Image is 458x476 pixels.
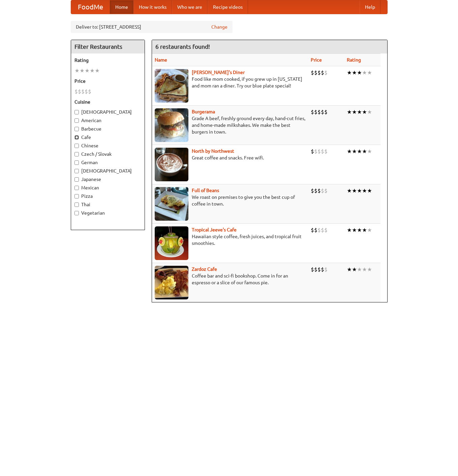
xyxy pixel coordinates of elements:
[74,201,141,208] label: Thai
[317,226,321,234] li: $
[317,108,321,116] li: $
[74,127,79,131] input: Barbecue
[367,108,372,116] li: ★
[324,108,328,116] li: $
[362,226,367,234] li: ★
[192,266,217,272] b: Zardoz Cafe
[347,187,352,194] li: ★
[314,69,317,76] li: $
[357,108,362,116] li: ★
[74,88,78,95] li: $
[74,168,141,174] label: [DEMOGRAPHIC_DATA]
[317,148,321,155] li: $
[74,159,141,166] label: German
[352,108,357,116] li: ★
[74,160,79,165] input: German
[208,0,248,14] a: Recipe videos
[110,0,133,14] a: Home
[155,57,167,63] a: Name
[155,272,305,286] p: Coffee bar and sci-fi bookshop. Come in for an espresso or a slice of our famous pie.
[74,67,80,74] li: ★
[321,108,324,116] li: $
[362,108,367,116] li: ★
[360,0,380,14] a: Help
[71,21,233,33] div: Deliver to: [STREET_ADDRESS]
[192,70,245,75] a: [PERSON_NAME]'s Diner
[311,226,314,234] li: $
[155,69,188,103] img: sallys.jpg
[71,0,110,14] a: FoodMe
[155,108,188,142] img: burgerama.jpg
[78,88,81,95] li: $
[314,187,317,194] li: $
[192,148,234,154] b: North by Northwest
[357,266,362,273] li: ★
[347,266,352,273] li: ★
[317,266,321,273] li: $
[367,69,372,76] li: ★
[357,69,362,76] li: ★
[74,109,141,115] label: [DEMOGRAPHIC_DATA]
[317,69,321,76] li: $
[74,203,79,207] input: Thai
[74,144,79,148] input: Chinese
[357,148,362,155] li: ★
[74,169,79,173] input: [DEMOGRAPHIC_DATA]
[347,226,352,234] li: ★
[95,67,100,74] li: ★
[367,148,372,155] li: ★
[74,152,79,156] input: Czech / Slovak
[172,0,208,14] a: Who we are
[155,76,305,89] p: Food like mom cooked, if you grew up in [US_STATE] and mom ran a diner. Try our blue plate special!
[74,99,141,105] h5: Cuisine
[362,187,367,194] li: ★
[74,176,141,183] label: Japanese
[155,148,188,181] img: north.jpg
[74,125,141,132] label: Barbecue
[155,187,188,221] img: beans.jpg
[74,110,79,114] input: [DEMOGRAPHIC_DATA]
[85,88,88,95] li: $
[352,148,357,155] li: ★
[155,43,210,50] ng-pluralize: 6 restaurants found!
[90,67,95,74] li: ★
[155,266,188,299] img: zardoz.jpg
[357,226,362,234] li: ★
[362,69,367,76] li: ★
[71,40,145,53] h4: Filter Restaurants
[362,266,367,273] li: ★
[324,266,328,273] li: $
[74,117,141,124] label: American
[192,227,237,232] a: Tropical Jeeve's Cafe
[352,187,357,194] li: ★
[314,226,317,234] li: $
[155,154,305,161] p: Great coffee and snacks. Free wifi.
[317,187,321,194] li: $
[321,148,324,155] li: $
[74,193,141,199] label: Pizza
[321,187,324,194] li: $
[352,266,357,273] li: ★
[155,194,305,207] p: We roast on premises to give you the best cup of coffee in town.
[347,108,352,116] li: ★
[324,148,328,155] li: $
[74,184,141,191] label: Mexican
[211,24,227,30] a: Change
[311,69,314,76] li: $
[311,187,314,194] li: $
[352,226,357,234] li: ★
[314,266,317,273] li: $
[133,0,172,14] a: How it works
[74,151,141,157] label: Czech / Slovak
[192,188,219,193] a: Full of Beans
[311,108,314,116] li: $
[352,69,357,76] li: ★
[192,109,215,114] a: Burgerama
[85,67,90,74] li: ★
[357,187,362,194] li: ★
[314,148,317,155] li: $
[81,88,85,95] li: $
[347,148,352,155] li: ★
